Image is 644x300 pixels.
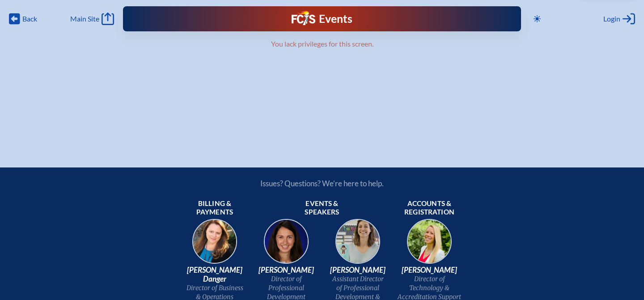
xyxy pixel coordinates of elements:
[70,14,99,23] span: Main Site
[397,199,462,217] span: Accounts & registration
[186,216,243,274] img: 9c64f3fb-7776-47f4-83d7-46a341952595
[70,13,114,25] a: Main Site
[292,11,352,27] a: FCIS LogoEvents
[182,199,247,217] span: Billing & payments
[254,266,318,274] span: [PERSON_NAME]
[397,266,462,274] span: [PERSON_NAME]
[258,216,315,274] img: 94e3d245-ca72-49ea-9844-ae84f6d33c0f
[237,11,407,27] div: FCIS Events — Future ready
[165,179,479,188] p: Issues? Questions? We’re here to help.
[326,266,390,274] span: [PERSON_NAME]
[401,216,458,274] img: b1ee34a6-5a78-4519-85b2-7190c4823173
[329,216,386,274] img: 545ba9c4-c691-43d5-86fb-b0a622cbeb82
[22,14,37,23] span: Back
[319,13,352,25] h1: Events
[182,266,247,283] span: [PERSON_NAME] Danger
[603,14,620,23] span: Login
[86,39,558,48] p: You lack privileges for this screen.
[290,199,354,217] span: Events & speakers
[292,11,315,25] img: Florida Council of Independent Schools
